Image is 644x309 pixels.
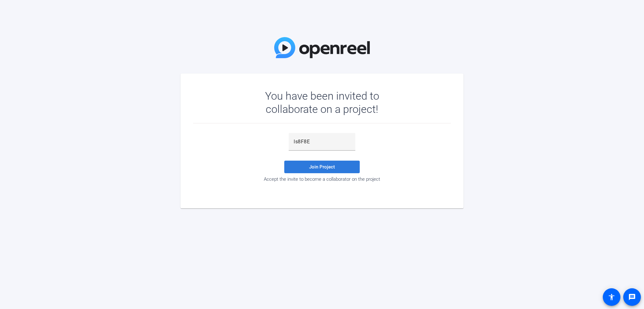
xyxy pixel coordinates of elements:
mat-icon: message [628,293,636,301]
div: Accept the invite to become a collaborator on the project [193,176,451,182]
mat-icon: accessibility [608,293,615,301]
input: Password [294,138,350,146]
div: You have been invited to collaborate on a project! [247,89,397,116]
button: Join Project [284,161,360,173]
img: OpenReel Logo [274,37,370,58]
span: Join Project [309,164,335,170]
